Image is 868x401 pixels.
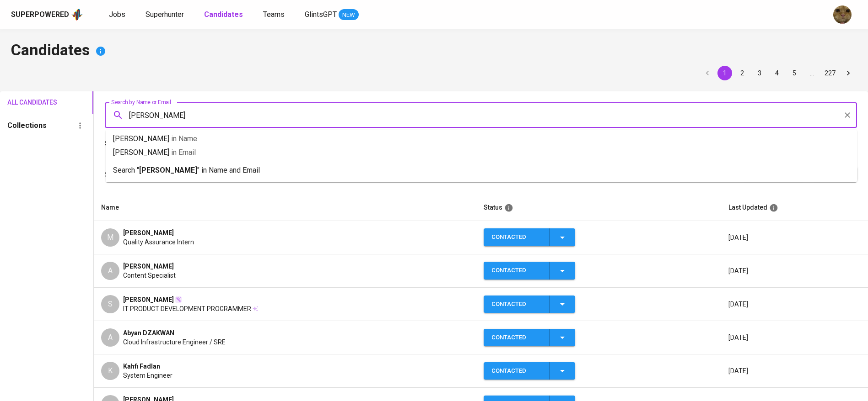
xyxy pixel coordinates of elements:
[491,362,542,380] div: Contacted
[123,362,160,371] span: Kahfi Fadlan
[123,371,173,380] span: System Engineer
[139,166,197,174] b: [PERSON_NAME]
[171,148,196,157] span: in Email
[476,195,721,221] th: Status
[113,147,850,158] p: [PERSON_NAME]
[699,66,857,80] nav: pagination navigation
[175,296,182,303] img: magic_wand.svg
[123,228,174,237] span: [PERSON_NAME]
[484,295,575,313] button: Contacted
[822,66,838,80] button: Go to page 227
[123,271,176,280] span: Content Specialist
[123,304,251,313] span: IT PRODUCT DEVELOPMENT PROGRAMMER
[491,329,542,347] div: Contacted
[11,40,857,62] h4: Candidates
[841,109,854,121] button: Clear
[728,233,861,242] p: [DATE]
[94,195,476,221] th: Name
[728,333,861,342] p: [DATE]
[204,10,243,19] b: Candidates
[305,9,359,21] a: GlintsGPT NEW
[123,237,194,247] span: Quality Assurance Intern
[11,8,83,21] a: Superpoweredapp logo
[833,5,852,24] img: ec6c0910-f960-4a00-a8f8-c5744e41279e.jpg
[101,328,119,347] div: A
[171,134,197,143] span: in Name
[752,66,767,80] button: Go to page 3
[71,8,83,21] img: app logo
[305,10,337,19] span: GlintsGPT
[101,362,119,380] div: K
[101,228,119,247] div: M
[728,300,861,309] p: [DATE]
[841,66,856,80] button: Go to next page
[728,366,861,375] p: [DATE]
[109,10,125,19] span: Jobs
[105,139,229,156] p: Showing of talent profiles found
[735,66,749,80] button: Go to page 2
[491,228,542,246] div: Contacted
[263,10,285,19] span: Teams
[146,9,186,21] a: Superhunter
[101,295,119,313] div: S
[113,133,850,144] p: [PERSON_NAME]
[484,228,575,246] button: Contacted
[101,262,119,280] div: A
[123,338,226,347] span: Cloud Infrastructure Engineer / SRE
[484,362,575,380] button: Contacted
[804,69,819,78] div: …
[204,9,245,21] a: Candidates
[721,195,868,221] th: Last Updated
[770,66,784,80] button: Go to page 4
[787,66,802,80] button: Go to page 5
[484,329,575,347] button: Contacted
[491,295,542,313] div: Contacted
[11,10,69,20] div: Superpowered
[123,328,174,338] span: Abyan DZAKWAN
[717,66,732,80] button: page 1
[113,165,850,176] p: Search " " in Name and Email
[339,11,359,20] span: NEW
[728,266,861,275] p: [DATE]
[7,119,47,132] h6: Collections
[263,9,286,21] a: Teams
[7,97,46,108] span: All Candidates
[123,262,174,271] span: [PERSON_NAME]
[491,262,542,280] div: Contacted
[484,262,575,280] button: Contacted
[105,169,128,180] p: Sort By
[109,9,127,21] a: Jobs
[146,10,184,19] span: Superhunter
[123,295,174,304] span: [PERSON_NAME]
